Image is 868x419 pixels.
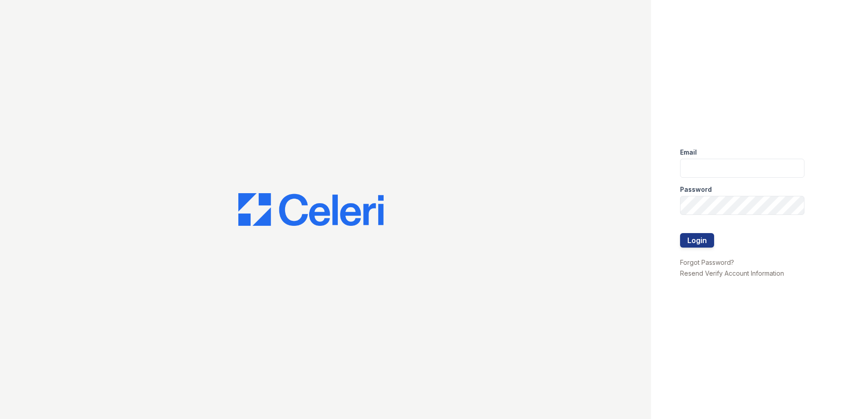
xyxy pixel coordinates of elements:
[680,269,784,277] a: Resend Verify Account Information
[680,148,697,157] label: Email
[680,185,712,194] label: Password
[238,193,384,226] img: CE_Logo_Blue-a8612792a0a2168367f1c8372b55b34899dd931a85d93a1a3d3e32e68fde9ad4.png
[680,258,734,266] a: Forgot Password?
[680,233,714,248] button: Login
